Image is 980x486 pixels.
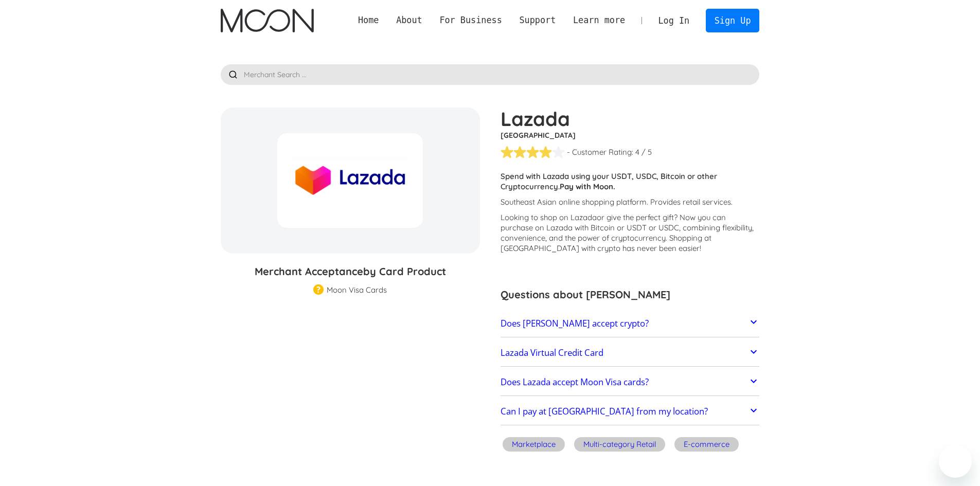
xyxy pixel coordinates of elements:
a: home [221,9,314,32]
div: Learn more [564,14,634,27]
h2: Can I pay at [GEOGRAPHIC_DATA] from my location? [501,406,708,417]
img: Moon Logo [221,9,314,32]
h3: Merchant Acceptance [221,264,480,279]
a: Lazada Virtual Credit Card [501,342,760,364]
a: Does Lazada accept Moon Visa cards? [501,371,760,393]
h2: Does Lazada accept Moon Visa cards? [501,377,649,387]
div: Learn more [573,14,625,27]
h2: Does [PERSON_NAME] accept crypto? [501,318,649,329]
div: Support [511,14,564,27]
strong: Pay with Moon. [560,182,615,191]
h2: Lazada Virtual Credit Card [501,348,603,358]
p: Looking to shop on Lazada ? Now you can purchase on Lazada with Bitcoin or USDT or USDC, combinin... [501,212,760,254]
a: Can I pay at [GEOGRAPHIC_DATA] from my location? [501,401,760,423]
p: Southeast Asian online shopping platform. Provides retail services. [501,197,760,207]
a: Sign Up [706,9,759,32]
div: For Business [431,14,511,27]
h5: [GEOGRAPHIC_DATA] [501,130,760,140]
a: Log In [650,9,698,32]
a: Home [349,14,387,27]
a: Marketplace [501,436,567,456]
input: Merchant Search ... [221,64,760,85]
div: Marketplace [512,439,556,449]
div: 4 [635,147,639,157]
h1: Lazada [501,107,760,130]
span: or give the perfect gift [597,212,674,222]
div: - Customer Rating: [567,147,633,157]
div: About [396,14,422,27]
div: For Business [439,14,502,27]
h3: Questions about [PERSON_NAME] [501,287,760,302]
a: Does [PERSON_NAME] accept crypto? [501,313,760,334]
div: Support [519,14,556,27]
p: Spend with Lazada using your USDT, USDC, Bitcoin or other Cryptocurrency. [501,171,760,192]
div: About [387,14,431,27]
a: E-commerce [672,436,741,456]
div: / 5 [642,147,652,157]
div: Moon Visa Cards [327,285,387,295]
a: Multi-category Retail [572,436,667,456]
div: E-commerce [684,439,729,449]
div: Multi-category Retail [583,439,656,449]
iframe: Button to launch messaging window [939,445,972,478]
span: by Card Product [363,265,446,278]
